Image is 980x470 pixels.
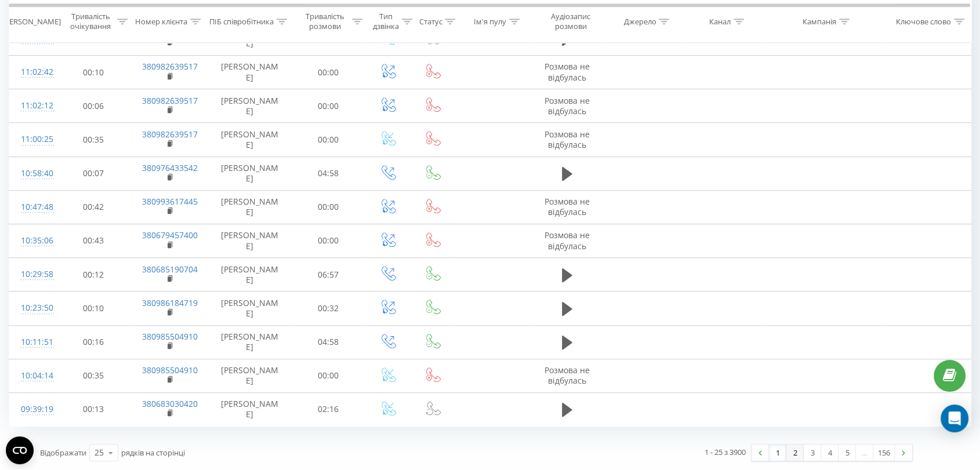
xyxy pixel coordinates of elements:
[545,365,590,386] span: Розмова не відбулась
[208,56,291,89] td: [PERSON_NAME]
[291,156,365,190] td: 04:58
[709,17,731,27] div: Канал
[941,405,968,432] div: Open Intercom Messenger
[142,398,198,409] a: 380683030420
[67,12,114,32] div: Тривалість очікування
[856,445,873,461] div: …
[21,61,45,83] div: 11:02:42
[56,156,130,190] td: 00:07
[142,297,198,308] a: 380986184719
[302,12,349,32] div: Тривалість розмови
[705,446,746,458] div: 1 - 25 з 3900
[208,392,291,426] td: [PERSON_NAME]
[56,89,130,123] td: 00:06
[56,292,130,325] td: 00:10
[56,258,130,292] td: 00:12
[545,196,590,217] span: Розмова не відбулась
[208,325,291,359] td: [PERSON_NAME]
[208,292,291,325] td: [PERSON_NAME]
[291,325,365,359] td: 04:58
[142,162,198,173] a: 380976433542
[208,190,291,224] td: [PERSON_NAME]
[40,447,86,458] span: Відображати
[291,123,365,156] td: 00:00
[142,229,198,241] a: 380679457400
[142,331,198,342] a: 380985504910
[208,89,291,123] td: [PERSON_NAME]
[21,196,45,218] div: 10:47:48
[142,196,198,207] a: 380993617445
[373,12,399,32] div: Тип дзвінка
[291,190,365,224] td: 00:00
[56,190,130,224] td: 00:42
[291,258,365,292] td: 06:57
[545,129,590,150] span: Розмова не відбулась
[56,56,130,89] td: 00:10
[56,123,130,156] td: 00:35
[56,392,130,426] td: 00:13
[208,224,291,257] td: [PERSON_NAME]
[21,94,45,117] div: 11:02:12
[474,17,506,27] div: Ім'я пулу
[291,292,365,325] td: 00:32
[623,17,656,27] div: Джерело
[769,445,786,461] a: 1
[56,359,130,392] td: 00:35
[6,436,34,464] button: Open CMP widget
[209,17,274,27] div: ПІБ співробітника
[208,258,291,292] td: [PERSON_NAME]
[291,392,365,426] td: 02:16
[135,17,187,27] div: Номер клієнта
[419,17,442,27] div: Статус
[142,264,198,275] a: 380685190704
[21,331,45,354] div: 10:11:51
[56,224,130,257] td: 00:43
[545,229,590,251] span: Розмова не відбулась
[21,297,45,319] div: 10:23:50
[208,359,291,392] td: [PERSON_NAME]
[291,56,365,89] td: 00:00
[208,123,291,156] td: [PERSON_NAME]
[208,156,291,190] td: [PERSON_NAME]
[121,447,185,458] span: рядків на сторінці
[56,325,130,359] td: 00:16
[545,61,590,82] span: Розмова не відбулась
[142,61,198,72] a: 380982639517
[21,263,45,286] div: 10:29:58
[291,359,365,392] td: 00:00
[839,445,856,461] a: 5
[21,162,45,185] div: 10:58:40
[821,445,839,461] a: 4
[291,224,365,257] td: 00:00
[873,445,895,461] a: 156
[142,365,198,376] a: 380985504910
[803,17,836,27] div: Кампанія
[291,89,365,123] td: 00:00
[21,365,45,387] div: 10:04:14
[545,95,590,116] span: Розмова не відбулась
[95,447,104,458] div: 25
[804,445,821,461] a: 3
[21,398,45,421] div: 09:39:19
[542,12,600,32] div: Аудіозапис розмови
[142,129,198,140] a: 380982639517
[21,128,45,151] div: 11:00:25
[21,229,45,252] div: 10:35:06
[786,445,804,461] a: 2
[142,95,198,106] a: 380982639517
[896,17,951,27] div: Ключове слово
[2,17,61,27] div: [PERSON_NAME]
